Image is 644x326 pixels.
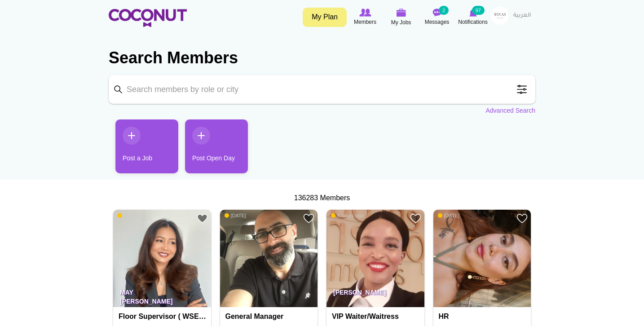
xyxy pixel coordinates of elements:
a: My Plan [303,8,347,27]
h4: VIP Waiter/Waitress [332,313,421,321]
small: 97 [472,6,485,15]
h4: HR [439,313,528,321]
p: May [PERSON_NAME] [113,282,211,307]
img: Notifications [469,9,477,17]
span: [DATE] [118,212,140,219]
img: Messages [432,9,441,17]
h4: General Manager [225,313,315,321]
a: My Jobs My Jobs [383,7,419,28]
img: My Jobs [396,9,406,17]
span: 4 hours ago [331,212,363,219]
a: Messages Messages 2 [419,7,455,27]
span: Members [354,18,376,26]
small: 2 [439,6,449,15]
h4: Floor Supervisor ( WSET Level 2 For Wine Certified) [119,313,208,321]
div: 136283 Members [109,193,535,203]
a: العربية [509,7,535,25]
p: [PERSON_NAME] [326,282,424,307]
span: My Jobs [391,18,411,27]
a: Advanced Search [485,106,535,115]
li: 2 / 2 [178,119,241,180]
span: [DATE] [225,212,247,219]
img: Home [109,9,187,27]
span: Messages [425,18,450,26]
li: 1 / 2 [109,119,172,180]
a: Browse Members Members [347,7,383,27]
a: Notifications Notifications 97 [455,7,491,27]
a: Add to Favourites [410,213,421,224]
a: Post Open Day [185,119,248,173]
a: Add to Favourites [197,213,208,224]
a: Post a Job [115,119,178,173]
span: [DATE] [438,212,460,219]
a: Add to Favourites [303,213,314,224]
img: Browse Members [359,9,371,17]
span: Notifications [458,18,487,26]
input: Search members by role or city [109,75,535,104]
a: Add to Favourites [516,213,528,224]
h2: Search Members [109,47,535,69]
